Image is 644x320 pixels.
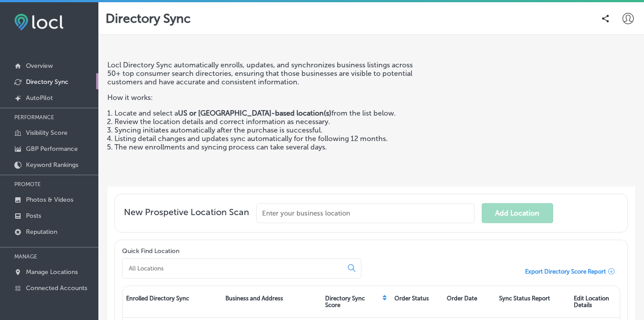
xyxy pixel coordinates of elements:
[322,286,391,317] div: Directory Sync Score
[107,61,419,86] p: Locl Directory Sync automatically enrolls, updates, and synchronizes business listings across 50+...
[26,94,53,102] p: AutoPilot
[496,286,570,317] div: Sync Status Report
[26,129,68,137] p: Visibility Score
[26,284,87,292] p: Connected Accounts
[26,196,73,204] p: Photos & Videos
[128,264,341,272] input: All Locations
[26,161,78,169] p: Keyword Rankings
[178,109,331,117] strong: US or [GEOGRAPHIC_DATA]-based location(s)
[256,204,475,223] input: Enter your business location
[222,286,321,317] div: Business and Address
[26,228,57,236] p: Reputation
[482,203,553,223] button: Add Location
[106,11,191,26] p: Directory Sync
[26,268,78,276] p: Manage Locations
[114,109,419,117] li: Locate and select a from the list below.
[570,286,620,317] div: Edit Location Details
[114,126,419,134] li: Syncing initiates automatically after the purchase is successful.
[391,286,443,317] div: Order Status
[26,212,41,220] p: Posts
[122,247,179,255] label: Quick Find Location
[26,62,53,70] p: Overview
[26,145,78,153] p: GBP Performance
[123,286,222,317] div: Enrolled Directory Sync
[525,268,606,275] span: Export Directory Score Report
[114,117,419,126] li: Review the location details and correct information as necessary.
[427,61,635,178] iframe: Locl: Directory Sync Overview
[26,78,68,86] p: Directory Sync
[114,143,419,151] li: The new enrollments and syncing process can take several days.
[124,207,249,223] span: New Prospetive Location Scan
[107,86,419,102] p: How it works:
[14,14,64,30] img: fda3e92497d09a02dc62c9cd864e3231.png
[114,134,419,143] li: Listing detail changes and updates sync automatically for the following 12 months.
[443,286,496,317] div: Order Date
